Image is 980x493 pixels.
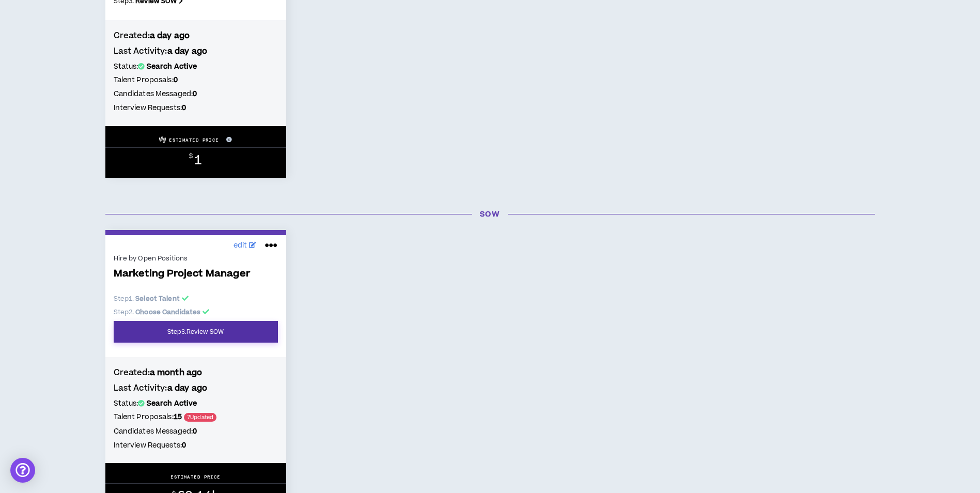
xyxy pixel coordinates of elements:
sup: $ [189,152,193,161]
div: Hire by Open Positions [114,254,278,263]
h5: Interview Requests: [114,440,278,451]
h5: Status: [114,398,278,409]
span: Marketing Project Manager [114,268,278,280]
p: ESTIMATED PRICE [169,137,219,143]
b: 0 [193,89,197,99]
b: 0 [182,103,186,113]
b: a day ago [167,382,207,394]
h5: Interview Requests: [114,102,278,114]
h4: Last Activity: [114,382,278,394]
img: Wripple [159,136,166,143]
h5: Status: [114,61,278,72]
b: Choose Candidates [135,307,200,317]
b: 0 [193,426,197,437]
h5: Candidates Messaged: [114,88,278,100]
b: a month ago [150,367,203,378]
p: Step 1 . [114,294,278,303]
h5: Candidates Messaged: [114,426,278,437]
b: Search Active [147,398,197,409]
a: edit [231,238,259,254]
div: Open Intercom Messenger [10,458,35,483]
h5: Talent Proposals: [114,411,278,423]
span: 7 Updated [184,413,216,422]
b: a day ago [150,30,190,41]
h4: Last Activity: [114,45,278,57]
a: Step3.Review SOW [114,321,278,343]
b: 0 [174,75,178,85]
b: Select Talent [135,294,180,303]
span: edit [234,240,247,251]
b: 0 [182,440,186,451]
h5: Talent Proposals: [114,74,278,86]
h3: SOW [98,209,883,220]
b: Search Active [147,61,197,72]
p: ESTIMATED PRICE [170,474,221,480]
b: a day ago [167,45,207,57]
span: 1 [194,153,202,168]
p: Step 2 . [114,307,278,317]
h4: Created: [114,30,278,41]
b: 15 [174,412,182,422]
h4: Created: [114,367,278,378]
